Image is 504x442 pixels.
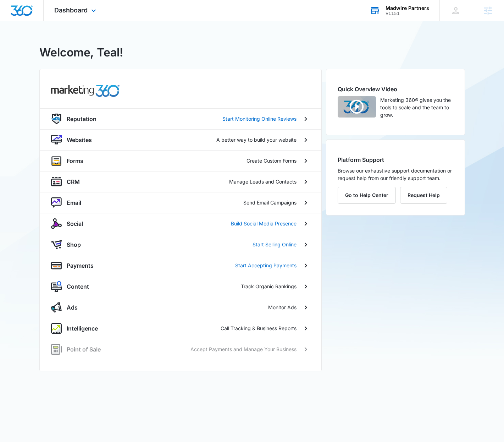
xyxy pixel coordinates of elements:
a: Request Help [400,192,447,198]
p: Send Email Campaigns [243,199,297,206]
p: Marketing 360® gives you the tools to scale and the team to grow. [380,96,453,119]
p: Websites [67,136,92,144]
a: contentContentTrack Organic Rankings [40,276,321,297]
img: Quick Overview Video [338,96,376,118]
img: ads [51,302,62,313]
p: Build Social Media Presence [231,220,297,227]
p: Manage Leads and Contacts [229,178,297,185]
button: Request Help [400,187,447,204]
p: Call Tracking & Business Reports [221,324,297,332]
p: Email [67,198,81,207]
div: account name [386,5,429,11]
a: intelligenceIntelligenceCall Tracking & Business Reports [40,318,321,339]
img: forms [51,155,62,166]
img: reputation [51,114,62,124]
a: reputationReputationStart Monitoring Online Reviews [40,108,321,129]
a: shopAppShopStart Selling Online [40,234,321,255]
p: Track Organic Rankings [241,283,297,290]
h2: Quick Overview Video [338,85,453,93]
a: posPoint of SaleAccept Payments and Manage Your Business [40,339,321,360]
img: nurture [51,197,62,208]
a: formsFormsCreate Custom Forms [40,150,321,171]
span: Dashboard [54,6,88,14]
img: shopApp [51,239,62,250]
a: socialSocialBuild Social Media Presence [40,213,321,234]
a: paymentsPaymentsStart Accepting Payments [40,255,321,276]
p: Intelligence [67,324,98,333]
p: Browse our exhaustive support documentation or request help from our friendly support team. [338,167,453,182]
p: Reputation [67,115,96,123]
img: payments [51,260,62,271]
p: Start Accepting Payments [235,262,297,269]
p: Start Monitoring Online Reviews [222,115,297,122]
p: Ads [67,303,78,312]
a: Go to Help Center [338,192,400,198]
p: Create Custom Forms [247,157,297,164]
div: account id [386,11,429,16]
a: nurtureEmailSend Email Campaigns [40,192,321,213]
p: Social [67,219,83,228]
img: crm [51,176,62,187]
h1: Welcome, Teal! [39,44,123,61]
p: A better way to build your website [216,136,297,143]
a: adsAdsMonitor Ads [40,297,321,318]
p: Payments [67,261,94,270]
img: content [51,281,62,292]
img: social [51,218,62,229]
a: crmCRMManage Leads and Contacts [40,171,321,192]
button: Go to Help Center [338,187,396,204]
img: intelligence [51,323,62,334]
p: Start Selling Online [253,241,297,248]
img: pos [51,344,62,355]
h2: Platform Support [338,155,453,164]
img: website [51,135,62,145]
p: Forms [67,157,83,165]
p: Point of Sale [67,345,101,354]
p: Accept Payments and Manage Your Business [190,345,297,353]
p: Shop [67,240,81,249]
p: Monitor Ads [268,304,297,311]
a: websiteWebsitesA better way to build your website [40,129,321,150]
img: common.products.marketing.title [51,85,120,97]
p: Content [67,282,89,291]
p: CRM [67,178,80,186]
